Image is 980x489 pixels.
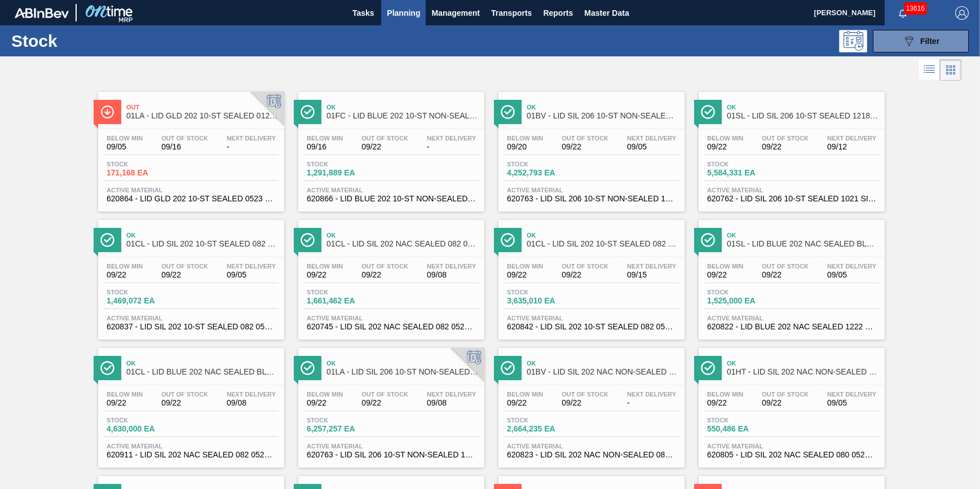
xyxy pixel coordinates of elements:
span: Next Delivery [227,135,276,142]
span: 09/22 [707,399,743,407]
span: Below Min [707,391,743,398]
span: Ok [527,104,679,111]
span: 09/22 [562,143,608,151]
span: 09/05 [107,143,143,151]
span: Active Material [307,187,476,193]
div: Card Vision [940,59,961,81]
span: Below Min [307,263,343,270]
span: 1,525,000 EA [707,297,786,305]
span: Next Delivery [827,391,876,398]
span: Active Material [107,443,276,450]
img: Ícone [301,233,315,247]
span: 13616 [904,2,927,15]
span: 3,635,010 EA [507,297,586,305]
a: ÍconeOk01LA - LID SIL 206 10-ST NON-SEALED 1218 GRN 20Below Min09/22Out Of Stock09/22Next Deliver... [290,340,490,468]
span: 5,584,331 EA [707,169,786,177]
span: Ok [527,232,679,239]
span: 09/22 [307,399,343,407]
span: 01BV - LID SIL 202 NAC NON-SEALED 080 0215 RED [527,368,679,376]
span: 620822 - LID BLUE 202 NAC SEALED 1222 BLU DIE EPO [707,323,876,331]
span: Ok [727,104,879,111]
span: 09/22 [361,271,408,279]
span: 09/22 [161,271,208,279]
span: 09/16 [307,143,343,151]
span: 620864 - LID GLD 202 10-ST SEALED 0523 GLD MCC 06 [107,195,276,203]
span: 09/22 [762,143,809,151]
span: Ok [126,360,279,367]
span: Out Of Stock [161,391,208,398]
img: Ícone [100,361,114,375]
span: Stock [107,161,186,168]
a: ÍconeOk01BV - LID SIL 206 10-ST NON-SEALED 1218 GRN 20Below Min09/20Out Of Stock09/22Next Deliver... [490,83,690,212]
span: 09/22 [307,271,343,279]
span: 09/08 [227,399,276,407]
img: Ícone [501,361,515,375]
span: Ok [326,360,479,367]
span: Below Min [307,391,343,398]
span: Active Material [707,187,876,193]
span: 620866 - LID BLUE 202 10-ST NON-SEALED 0523 BLU D [307,195,476,203]
span: 2,664,235 EA [507,425,586,433]
span: 09/22 [562,399,608,407]
img: Ícone [701,361,715,375]
span: Management [431,6,480,20]
span: Stock [707,289,786,296]
span: 01CL - LID BLUE 202 NAC SEALED BLU 1222 MCC EPOXY [126,368,279,376]
span: Active Material [107,315,276,321]
span: Stock [107,417,186,424]
a: ÍconeOk01SL - LID SIL 206 10-ST SEALED 1218 SIL 2018 OBelow Min09/22Out Of Stock09/22Next Deliver... [690,83,890,212]
span: 1,291,889 EA [307,169,386,177]
span: Master Data [584,6,629,20]
span: Stock [307,289,386,296]
span: 620805 - LID SIL 202 NAC SEALED 080 0522 RED DIE [707,451,876,459]
span: 09/08 [427,399,476,407]
a: ÍconeOk01SL - LID BLUE 202 NAC SEALED BLU 0322Below Min09/22Out Of Stock09/22Next Delivery09/05St... [690,212,890,340]
span: Ok [126,232,279,239]
span: Stock [107,289,186,296]
span: Out Of Stock [762,135,809,142]
span: 01CL - LID SIL 202 10-ST SEALED 082 0618 RED DI [126,240,279,248]
span: 09/12 [827,143,876,151]
span: Next Delivery [627,391,676,398]
span: Stock [707,161,786,168]
span: Transports [491,6,532,20]
span: 620763 - LID SIL 206 10-ST NON-SEALED 1021 SIL 0. [307,451,476,459]
span: 09/22 [707,143,743,151]
img: Ícone [301,361,315,375]
a: ÍconeOk01CL - LID BLUE 202 NAC SEALED BLU 1222 MCC EPOXYBelow Min09/22Out Of Stock09/22Next Deliv... [90,340,290,468]
span: Reports [543,6,573,20]
span: Below Min [107,391,143,398]
span: Out Of Stock [562,135,608,142]
span: - [627,399,676,407]
span: 01LA - LID GLD 202 10-ST SEALED 0121 GLD BALL 0 [126,112,279,120]
span: Active Material [707,315,876,321]
span: 1,661,462 EA [307,297,386,305]
span: 620911 - LID SIL 202 NAC SEALED 082 0525 BLU DIE [107,451,276,459]
span: Out Of Stock [562,391,608,398]
span: Planning [387,6,420,20]
span: Out Of Stock [361,391,408,398]
button: Filter [873,30,969,52]
a: ÍconeOk01CL - LID SIL 202 NAC SEALED 082 0521 RED DIEBelow Min09/22Out Of Stock09/22Next Delivery... [290,212,490,340]
span: 4,252,793 EA [507,169,586,177]
span: 4,630,000 EA [107,425,186,433]
span: 01CL - LID SIL 202 10-ST SEALED 082 0121 SIL BA [527,240,679,248]
span: 09/05 [827,399,876,407]
span: 09/22 [107,399,143,407]
span: 09/05 [827,271,876,279]
span: Next Delivery [227,263,276,270]
a: ÍconeOk01BV - LID SIL 202 NAC NON-SEALED 080 0215 REDBelow Min09/22Out Of Stock09/22Next Delivery... [490,340,690,468]
span: Out Of Stock [161,135,208,142]
span: 09/22 [507,399,543,407]
span: Stock [707,417,786,424]
span: Out Of Stock [161,263,208,270]
span: 09/22 [107,271,143,279]
span: Out Of Stock [562,263,608,270]
img: Ícone [301,105,315,119]
a: ÍconeOk01FC - LID BLUE 202 10-ST NON-SEALED BLU 0322Below Min09/16Out Of Stock09/22Next Delivery-... [290,83,490,212]
img: Ícone [501,233,515,247]
span: Below Min [107,135,143,142]
a: ÍconeOk01CL - LID SIL 202 10-ST SEALED 082 0121 SIL BABelow Min09/22Out Of Stock09/22Next Deliver... [490,212,690,340]
span: Stock [507,417,586,424]
span: Next Delivery [227,391,276,398]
